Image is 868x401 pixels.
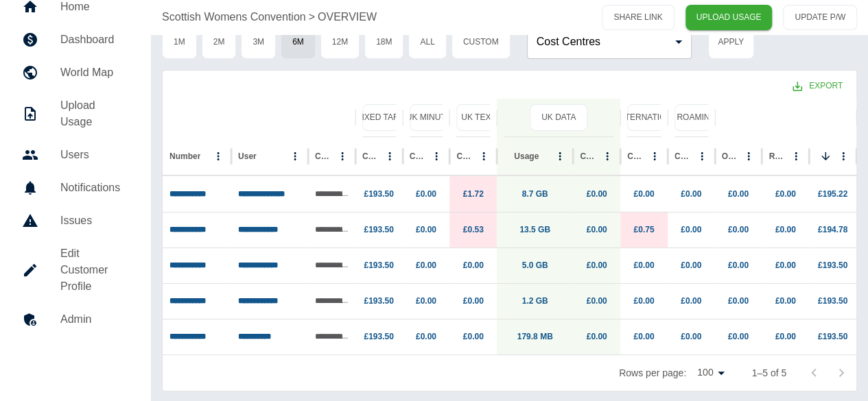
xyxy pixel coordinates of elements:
[416,189,436,199] a: £0.00
[318,9,377,25] a: OVERVIEW
[11,237,140,303] a: Edit Customer Profile
[834,147,853,166] button: Total column menu
[315,151,331,161] div: Cost Centre
[633,260,654,270] a: £0.00
[818,189,847,199] a: £195.22
[364,296,393,306] a: £193.50
[587,189,607,199] a: £0.00
[775,189,796,199] a: £0.00
[786,147,806,166] button: Rollover Costs column menu
[362,151,379,161] div: Cost
[202,25,237,59] button: 2M
[309,9,315,25] p: >
[60,147,129,163] h5: Users
[681,260,701,270] a: £0.00
[238,151,257,161] div: User
[587,296,607,306] a: £0.00
[60,64,129,81] h5: World Map
[681,332,701,341] a: £0.00
[522,189,548,199] a: 8.7 GB
[514,151,539,161] div: Usage
[619,366,686,380] p: Rows per page:
[416,332,436,341] a: £0.00
[380,147,399,166] button: Cost column menu
[364,25,403,59] button: 18M
[11,204,140,237] a: Issues
[627,104,671,131] button: International
[60,311,129,328] h5: Admin
[60,212,129,229] h5: Issues
[281,25,316,59] button: 6M
[728,189,749,199] a: £0.00
[519,225,550,234] a: 13.5 GB
[522,260,548,270] a: 5.0 GB
[451,25,511,59] button: Custom
[530,104,587,131] button: UK Data
[782,73,854,99] button: Export
[722,151,738,161] div: Other Costs
[522,296,548,306] a: 1.2 GB
[60,245,129,295] h5: Edit Customer Profile
[587,332,607,341] a: £0.00
[416,260,436,270] a: £0.00
[708,25,754,59] button: Apply
[775,296,796,306] a: £0.00
[320,25,360,59] button: 12M
[416,225,436,234] a: £0.00
[162,25,197,59] button: 1M
[818,225,847,234] a: £194.78
[410,151,426,161] div: Cost
[364,332,393,341] a: £193.50
[60,180,129,196] h5: Notifications
[818,332,847,341] a: £193.50
[633,332,654,341] a: £0.00
[11,56,140,89] a: World Map
[364,189,393,199] a: £193.50
[456,104,500,131] button: UK Text
[739,147,758,166] button: Other Costs column menu
[209,147,228,166] button: Number column menu
[241,25,276,59] button: 3M
[692,147,712,166] button: Cost column menu
[681,225,701,234] a: £0.00
[580,151,596,161] div: Cost
[364,225,393,234] a: £193.50
[60,97,129,130] h5: Upload Usage
[685,5,773,30] a: UPLOAD USAGE
[728,296,749,306] a: £0.00
[602,5,674,30] button: SHARE LINK
[818,296,847,306] a: £193.50
[675,151,691,161] div: Cost
[692,363,729,382] div: 100
[474,147,493,166] button: Cost column menu
[751,366,786,380] p: 1–5 of 5
[550,147,570,166] button: Usage column menu
[627,151,644,161] div: Cost
[463,332,484,341] a: £0.00
[675,104,718,131] button: Roaming
[598,147,617,166] button: Cost column menu
[463,296,484,306] a: £0.00
[362,104,406,131] button: Fixed Tariff
[408,25,446,59] button: All
[285,147,305,166] button: User column menu
[427,147,446,166] button: Cost column menu
[775,260,796,270] a: £0.00
[463,260,484,270] a: £0.00
[169,151,200,161] div: Number
[162,9,306,25] a: Scottish Womens Convention
[645,147,664,166] button: Cost column menu
[818,260,847,270] a: £193.50
[364,260,393,270] a: £193.50
[681,296,701,306] a: £0.00
[633,189,654,199] a: £0.00
[60,32,129,48] h5: Dashboard
[587,260,607,270] a: £0.00
[783,5,857,30] button: UPDATE P/W
[456,151,473,161] div: Cost
[633,296,654,306] a: £0.00
[728,225,749,234] a: £0.00
[633,225,654,234] a: £0.75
